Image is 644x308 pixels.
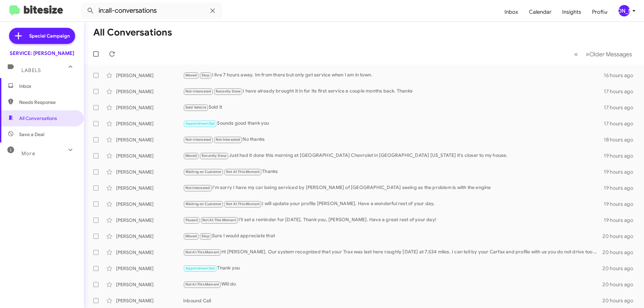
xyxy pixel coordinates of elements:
span: Moved [185,234,197,238]
button: Previous [570,47,582,61]
span: Stop [202,234,210,238]
div: 20 hours ago [602,281,639,288]
div: 19 hours ago [604,185,639,191]
div: 19 hours ago [604,217,639,224]
div: [PERSON_NAME] [116,249,183,256]
span: Special Campaign [29,33,70,39]
div: [PERSON_NAME] [116,265,183,272]
div: [PERSON_NAME] [116,185,183,191]
div: Inbound Call [183,297,602,304]
div: I live 7 hours away. Im from there but only get service when I am in town. [183,71,604,79]
div: [PERSON_NAME] [116,233,183,240]
div: 17 hours ago [604,120,639,127]
span: Moved [185,153,197,158]
div: 20 hours ago [602,249,639,256]
span: Moved [185,73,197,77]
div: [PERSON_NAME] [116,217,183,224]
span: » [586,50,589,58]
span: Waiting on Customer [185,202,222,206]
span: Not At This Moment [226,170,260,174]
span: Inbox [19,83,76,89]
div: Just had it done this morning at [GEOGRAPHIC_DATA] Chevrolet in [GEOGRAPHIC_DATA] [US_STATE] it's... [183,152,604,160]
span: Not At This Moment [185,250,219,254]
div: 17 hours ago [604,88,639,95]
span: Appointment Set [185,121,215,126]
nav: Page navigation example [571,47,636,61]
span: More [21,150,35,157]
div: Thank you [183,264,602,272]
div: I'll set a reminder for [DATE]. Thank you, [PERSON_NAME]. Have a great rest of your day! [183,216,604,224]
div: I have already brought it in for its first service a couple months back. Thanks [183,87,604,95]
div: 19 hours ago [604,169,639,175]
div: 20 hours ago [602,297,639,304]
div: 17 hours ago [604,104,639,111]
div: [PERSON_NAME] [116,120,183,127]
div: Hi [PERSON_NAME]. Our system recognized that your Trax was last here roughly [DATE] at 7,534 mile... [183,248,602,256]
button: Next [582,47,636,61]
a: Special Campaign [9,28,75,44]
div: [PERSON_NAME] [619,5,630,16]
div: 19 hours ago [604,201,639,207]
span: Not Interested [185,186,210,190]
span: All Conversations [19,115,57,122]
div: Sure I would appreciate that [183,232,602,240]
div: 19 hours ago [604,152,639,159]
a: Profile [587,2,613,22]
div: I'm sorry I have my car being serviced by [PERSON_NAME] of [GEOGRAPHIC_DATA] seeing as the proble... [183,184,604,192]
div: [PERSON_NAME] [116,104,183,111]
a: Calendar [524,2,557,22]
span: Not-Interested [185,89,211,94]
span: Waiting on Customer [185,170,222,174]
span: Appointment Set [185,266,215,270]
input: Search [81,3,222,19]
div: [PERSON_NAME] [116,169,183,175]
div: [PERSON_NAME] [116,297,183,304]
span: Needs Response [19,99,76,106]
span: Sold Vehicle [185,105,206,110]
span: Not At This Moment [185,282,219,287]
div: No thanks [183,136,604,143]
button: [PERSON_NAME] [613,5,637,16]
span: Recently Done [202,153,227,158]
div: [PERSON_NAME] [116,136,183,143]
div: Sounds good thank you [183,120,604,127]
div: [PERSON_NAME] [116,72,183,79]
span: Paused [185,218,198,222]
div: SERVICE: [PERSON_NAME] [10,50,74,57]
div: [PERSON_NAME] [116,152,183,159]
span: Not-Interested [185,137,211,142]
div: Thanks [183,168,604,176]
span: « [574,50,578,58]
div: [PERSON_NAME] [116,88,183,95]
span: Stop [202,73,210,77]
div: I will update your profile [PERSON_NAME]. Have a wonderful rest of your day. [183,200,604,208]
span: Save a Deal [19,131,44,138]
span: Older Messages [589,51,632,58]
span: Not At This Moment [226,202,260,206]
div: Sold it [183,104,604,111]
div: [PERSON_NAME] [116,281,183,288]
div: 16 hours ago [604,72,639,79]
span: Not At This Moment [202,218,236,222]
div: 18 hours ago [604,136,639,143]
span: Recently Done [216,89,241,94]
div: [PERSON_NAME] [116,201,183,207]
div: 20 hours ago [602,265,639,272]
div: 20 hours ago [602,233,639,240]
a: Inbox [499,2,524,22]
a: Insights [557,2,587,22]
h1: All Conversations [93,27,172,38]
span: Labels [21,67,41,73]
span: Not Interested [216,137,240,142]
div: Will do [183,281,602,288]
